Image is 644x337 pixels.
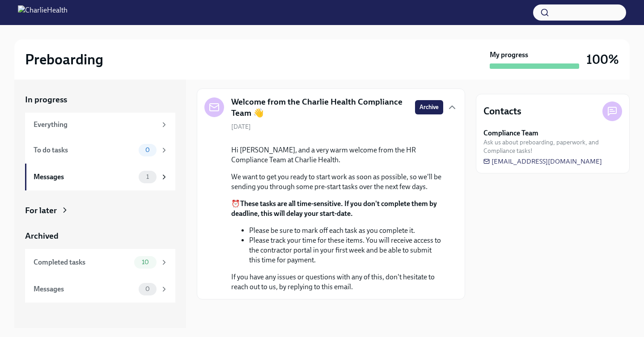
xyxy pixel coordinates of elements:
[25,113,175,137] a: Everything
[25,94,175,105] a: In progress
[34,257,131,267] div: Completed tasks
[136,259,154,265] span: 10
[231,172,443,192] p: We want to get you ready to start work as soon as possible, so we'll be sending you through some ...
[231,199,443,219] p: ⏰
[34,120,157,130] div: Everything
[231,145,443,165] p: Hi [PERSON_NAME], and a very warm welcome from the HR Compliance Team at Charlie Health.
[231,96,408,119] h5: Welcome from the Charlie Health Compliance Team 👋
[483,138,622,155] span: Ask us about preboarding, paperwork, and Compliance tasks!
[419,103,439,112] span: Archive
[141,173,154,180] span: 1
[25,51,103,68] h2: Preboarding
[140,286,155,292] span: 0
[231,122,251,131] span: [DATE]
[231,272,443,292] p: If you have any issues or questions with any of this, don't hesitate to reach out to us, by reply...
[18,5,68,20] img: CharlieHealth
[34,172,135,182] div: Messages
[25,230,175,242] a: Archived
[483,128,538,138] strong: Compliance Team
[586,51,619,67] h3: 100%
[34,284,135,294] div: Messages
[25,164,175,190] a: Messages1
[140,147,155,153] span: 0
[34,145,135,155] div: To do tasks
[415,100,443,114] button: Archive
[483,105,521,118] h4: Contacts
[249,236,443,265] li: Please track your time for these items. You will receive access to the contractor portal in your ...
[490,50,528,60] strong: My progress
[25,137,175,164] a: To do tasks0
[25,205,57,216] div: For later
[25,276,175,303] a: Messages0
[25,205,175,216] a: For later
[249,226,443,236] li: Please be sure to mark off each task as you complete it.
[25,249,175,276] a: Completed tasks10
[231,199,437,218] strong: These tasks are all time-sensitive. If you don't complete them by deadline, this will delay your ...
[483,157,602,166] a: [EMAIL_ADDRESS][DOMAIN_NAME]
